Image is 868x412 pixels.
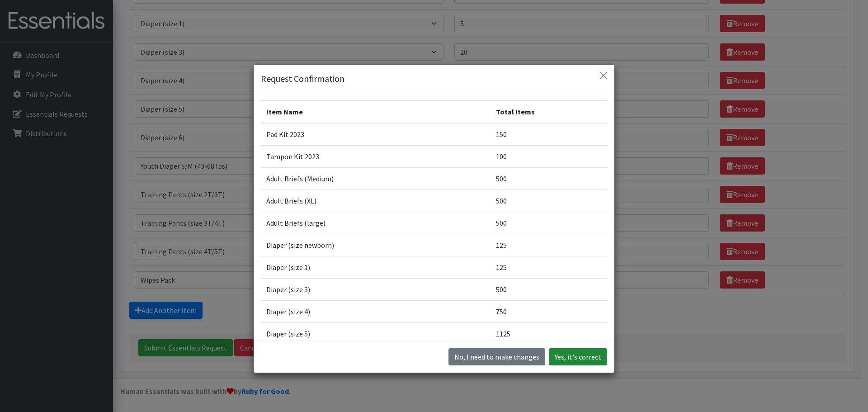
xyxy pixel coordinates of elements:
td: 500 [491,212,607,234]
td: Diaper (size 1) [261,256,491,279]
td: Diaper (size newborn) [261,234,491,256]
td: Pad Kit 2023 [261,123,491,146]
td: 150 [491,123,607,146]
td: Diaper (size 4) [261,301,491,323]
td: Diaper (size 5) [261,323,491,345]
td: Adult Briefs (large) [261,212,491,234]
td: Adult Briefs (Medium) [261,168,491,190]
td: Adult Briefs (XL) [261,190,491,212]
td: 1125 [491,323,607,345]
td: Tampon Kit 2023 [261,146,491,168]
td: Diaper (size 3) [261,279,491,301]
button: Yes, it's correct [549,348,607,365]
h5: Request Confirmation [261,72,344,85]
button: No I need to make changes [448,348,545,365]
th: Item Name [261,101,491,123]
th: Total Items [491,101,607,123]
td: 125 [491,256,607,279]
td: 500 [491,279,607,301]
button: Close [596,68,611,83]
td: 100 [491,146,607,168]
td: 750 [491,301,607,323]
td: 500 [491,190,607,212]
td: 125 [491,234,607,256]
td: 500 [491,168,607,190]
